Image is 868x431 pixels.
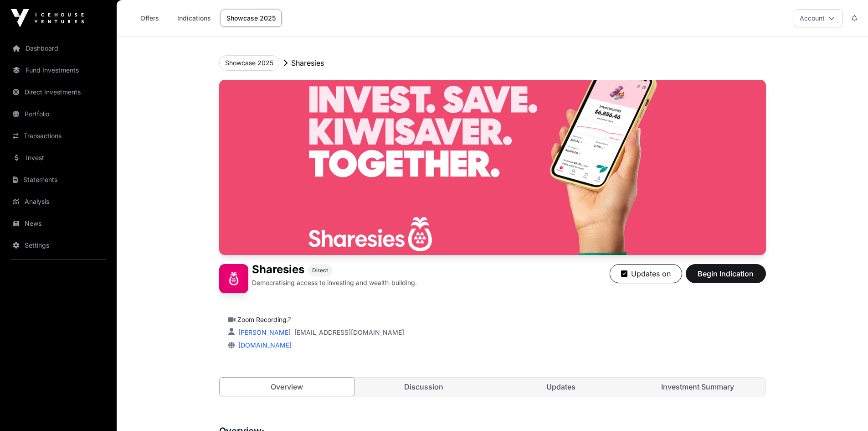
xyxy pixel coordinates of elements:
[610,264,682,283] button: Updates on
[794,9,842,27] button: Account
[236,328,291,336] a: [PERSON_NAME]
[219,264,248,293] img: Sharesies
[7,38,109,58] a: Dashboard
[312,267,328,274] span: Direct
[493,378,629,396] a: Updates
[7,235,109,255] a: Settings
[7,126,109,146] a: Transactions
[220,378,765,396] nav: Tabs
[221,10,282,27] a: Showcase 2025
[356,378,492,396] a: Discussion
[822,387,868,431] iframe: Chat Widget
[252,264,304,276] h1: Sharesies
[219,80,766,255] img: Sharesies
[11,9,84,27] img: Icehouse Ventures Logo
[131,10,168,27] a: Offers
[7,170,109,190] a: Statements
[235,341,292,349] a: [DOMAIN_NAME]
[294,328,404,337] a: [EMAIL_ADDRESS][DOMAIN_NAME]
[630,378,765,396] a: Investment Summary
[7,192,109,212] a: Analysis
[7,213,109,234] a: News
[252,278,417,287] p: Democratising access to investing and wealth-building.
[7,60,109,80] a: Fund Investments
[237,316,292,323] a: Zoom Recording
[291,57,324,68] p: Sharesies
[7,82,109,102] a: Direct Investments
[219,55,279,71] button: Showcase 2025
[171,10,217,27] a: Indications
[7,148,109,168] a: Invest
[686,264,766,283] button: Begin Indication
[7,104,109,124] a: Portfolio
[219,377,355,396] a: Overview
[686,273,766,282] a: Begin Indication
[697,268,755,279] span: Begin Indication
